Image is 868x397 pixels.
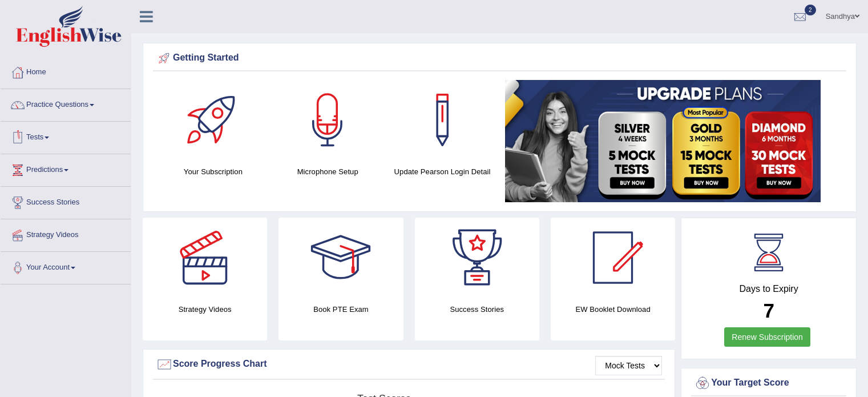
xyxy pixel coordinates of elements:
span: 2 [805,5,816,15]
img: small5.jpg [505,80,821,202]
h4: Your Subscription [162,166,265,178]
h4: Days to Expiry [694,284,843,294]
a: Your Account [1,252,131,280]
h4: Microphone Setup [276,166,380,178]
a: Practice Questions [1,89,131,118]
h4: Strategy Videos [143,303,267,315]
div: Your Target Score [694,375,843,392]
a: Renew Subscription [724,327,810,347]
h4: Book PTE Exam [278,303,403,315]
a: Success Stories [1,187,131,215]
div: Score Progress Chart [156,356,662,373]
b: 7 [763,299,774,322]
h4: EW Booklet Download [551,303,675,315]
a: Tests [1,122,131,150]
h4: Success Stories [415,303,539,315]
a: Strategy Videos [1,219,131,248]
a: Home [1,57,131,85]
a: Predictions [1,154,131,183]
h4: Update Pearson Login Detail [391,166,494,178]
div: Getting Started [156,50,843,67]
